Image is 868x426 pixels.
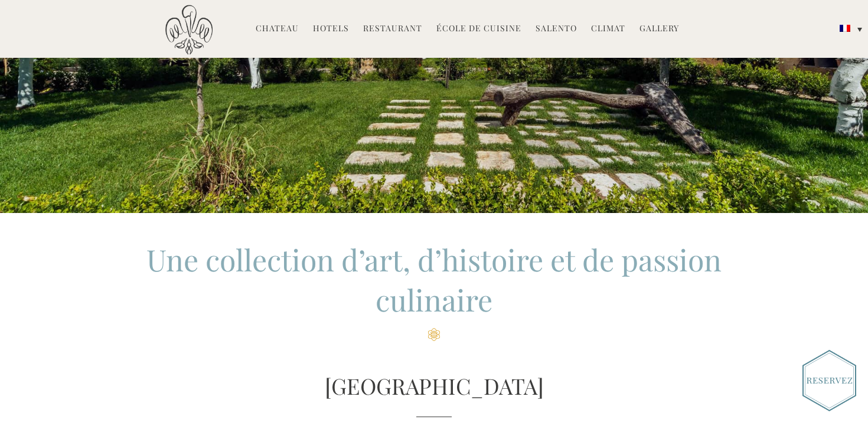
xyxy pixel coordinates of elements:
a: Climat [591,22,625,36]
span: Une collection d’art, d’histoire et de passion culinaire [146,240,722,319]
a: Salento [536,22,577,36]
img: Français [840,25,850,32]
a: Hotels [313,22,349,36]
a: Chateau [256,22,299,36]
h2: [GEOGRAPHIC_DATA] [145,371,723,417]
img: Castello di Ugento [165,5,213,55]
a: Gallery [639,22,679,36]
a: École de Cuisine [436,22,521,36]
img: Book_Button_French.png [802,350,856,411]
a: Restaurant [363,22,422,36]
